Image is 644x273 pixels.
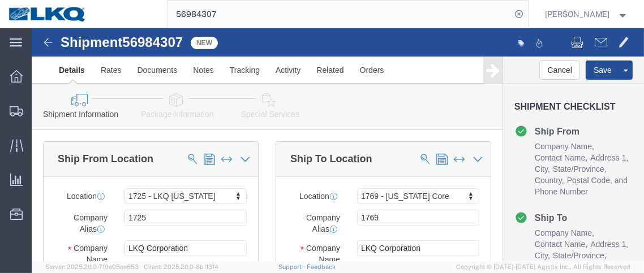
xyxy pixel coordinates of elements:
[546,8,610,20] span: Krisann Metzger
[8,6,87,23] img: logo
[32,28,644,261] iframe: FS Legacy Container
[144,263,218,270] span: Client: 2025.20.0-8b113f4
[278,263,307,270] a: Support
[545,7,629,21] button: [PERSON_NAME]
[456,262,630,272] span: Copyright © [DATE]-[DATE] Agistix Inc., All Rights Reserved
[168,1,512,28] input: Search for shipment number, reference number
[45,263,139,270] span: Server: 2025.20.0-710e05ee653
[307,263,336,270] a: Feedback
